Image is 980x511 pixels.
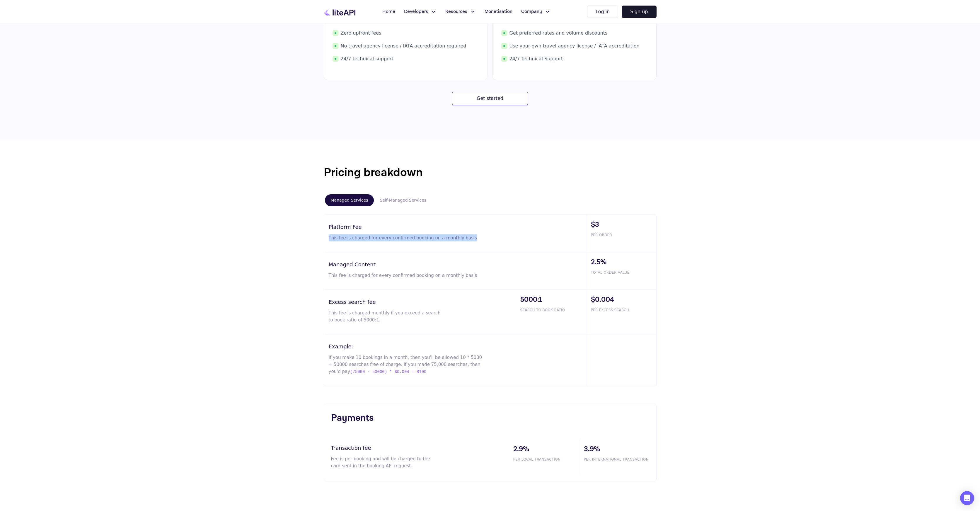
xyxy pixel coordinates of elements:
[325,194,374,206] button: Managed Services
[520,307,586,313] span: SEARCH TO BOOK RATIO
[485,8,512,15] span: Monetisation
[333,55,479,62] span: 24/7 technical support
[404,8,428,15] span: Developers
[331,455,438,469] p: Fee is per booking and will be charged to the card sent in the booking API request.
[400,6,440,18] button: Developers
[329,234,483,241] p: This fee is charged for every confirmed booking on a monthly basis
[591,307,656,313] span: PER EXCESS SEARCH
[329,223,586,231] h3: Platform Fee
[591,257,656,268] span: 2.5%
[518,6,554,18] button: Company
[331,444,509,452] h3: Transaction fee
[329,272,483,279] p: This fee is charged for every confirmed booking on a monthly basis
[452,92,528,105] button: Get started
[324,164,657,181] h1: Pricing breakdown
[374,194,432,206] button: Self-Managed Services
[333,42,479,50] span: No travel agency license / IATA accreditation required
[591,270,656,275] span: TOTAL ORDER VALUE
[331,411,649,425] h3: Payments
[329,309,441,323] p: This fee is charged monthly if you exceed a search to book ratio of 5000:1.
[591,232,656,238] span: PER ORDER
[329,354,483,375] p: If you make 10 bookings in a month, then you'll be allowed 10 * 5000 = 50000 searches free of cha...
[329,343,586,350] h3: Example:
[584,444,649,454] span: 3.9%
[382,8,395,15] span: Home
[591,219,656,230] span: $3
[329,260,586,268] h3: Managed Content
[591,294,656,305] span: $0.004
[622,6,656,18] button: Sign up
[333,30,479,37] span: Zero upfront fees
[960,491,974,505] div: Open Intercom Messenger
[520,294,586,305] span: 5000:1
[513,444,579,454] span: 2.9%
[501,55,648,62] span: 24/7 Technical Support
[501,42,648,50] span: Use your own travel agency license / IATA accreditation
[584,457,649,462] span: PER INTERNATIONAL TRANSACTION
[350,368,426,375] span: (75000 - 50000) * $0.004 = $100
[442,6,479,18] button: Resources
[587,6,618,18] button: Log in
[513,457,579,462] span: PER LOCAL TRANSACTION
[329,298,516,306] h3: Excess search fee
[521,8,542,15] span: Company
[445,8,467,15] span: Resources
[379,6,399,18] a: Home
[481,6,516,18] a: Monetisation
[501,30,648,37] span: Get preferred rates and volume discounts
